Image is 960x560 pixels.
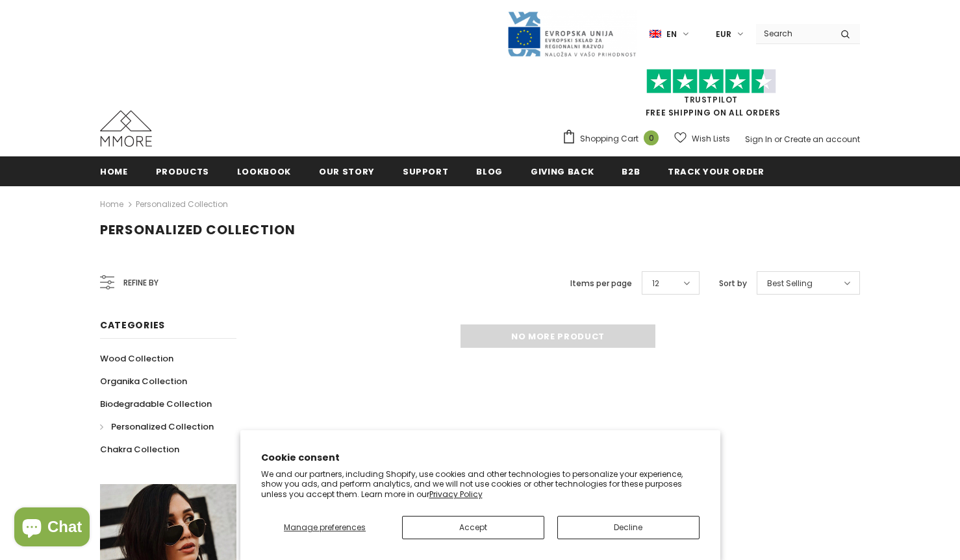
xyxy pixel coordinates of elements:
a: Personalized Collection [100,415,214,438]
a: Chakra Collection [100,438,179,461]
a: Our Story [319,156,375,186]
a: Lookbook [237,156,291,186]
a: Sign In [745,134,772,145]
a: Create an account [784,134,860,145]
a: Products [156,156,209,186]
button: Manage preferences [260,516,388,539]
a: Giving back [531,156,594,186]
span: en [666,28,677,41]
span: Best Selling [767,277,813,290]
button: Decline [557,516,700,539]
span: or [774,134,782,145]
a: Organika Collection [100,370,187,393]
a: Blog [476,156,503,186]
a: support [403,156,449,186]
span: Our Story [319,165,375,178]
a: Wood Collection [100,347,173,370]
span: 0 [644,130,659,145]
label: Sort by [719,277,747,290]
label: Items per page [570,277,632,290]
span: Manage preferences [284,522,366,533]
img: Trust Pilot Stars [646,69,776,94]
button: Accept [402,516,544,539]
a: Javni Razpis [507,28,637,39]
img: i-lang-1.png [650,29,661,40]
a: Track your order [668,156,764,186]
a: Home [100,197,123,212]
span: Categories [100,319,165,332]
span: Lookbook [237,165,291,178]
a: Trustpilot [684,94,738,105]
img: MMORE Cases [100,110,152,147]
p: We and our partners, including Shopify, use cookies and other technologies to personalize your ex... [261,469,700,500]
span: support [403,165,449,178]
span: 12 [652,277,659,290]
span: EUR [716,28,731,41]
a: Biodegradable Collection [100,393,212,415]
span: B2B [622,165,640,178]
a: Wish Lists [674,127,730,150]
h2: Cookie consent [261,451,700,465]
span: Home [100,165,128,178]
span: Track your order [668,165,764,178]
span: Blog [476,165,503,178]
span: Giving back [531,165,594,178]
span: Wish Lists [692,132,730,145]
span: Organika Collection [100,375,187,387]
span: Chakra Collection [100,443,179,456]
inbox-online-store-chat: Shopify online store chat [10,507,94,550]
span: FREE SHIPPING ON ALL ORDERS [562,75,860,118]
span: Products [156,165,209,178]
span: Shopping Cart [580,132,638,145]
span: Wood Collection [100,352,173,365]
span: Personalized Collection [111,420,214,433]
a: B2B [622,156,640,186]
a: Privacy Policy [429,489,483,500]
a: Shopping Cart 0 [562,129,665,149]
input: Search Site [756,24,831,43]
span: Biodegradable Collection [100,398,212,410]
img: Javni Razpis [507,10,637,58]
a: Home [100,156,128,186]
span: Refine by [123,276,158,290]
a: Personalized Collection [136,199,228,210]
span: Personalized Collection [100,221,296,239]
